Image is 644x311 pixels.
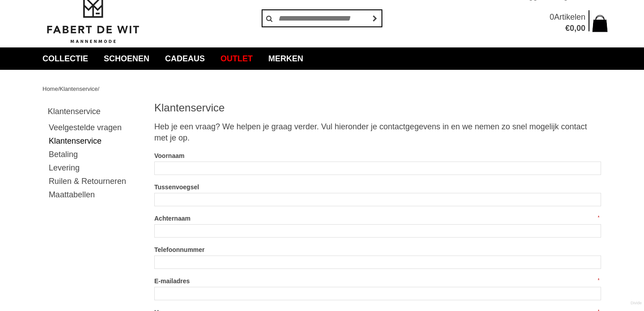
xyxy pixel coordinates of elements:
[554,13,585,21] span: Artikelen
[154,121,602,144] p: Heb je een vraag? We helpen je graag verder. Vul hieronder je contactgegevens in en we nemen zo s...
[154,101,602,115] h1: Klantenservice
[262,47,310,70] a: Merken
[154,213,602,224] label: Achternaam
[154,182,602,193] label: Tussenvoegsel
[59,85,97,92] a: Klantenservice
[154,276,602,287] label: E-mailadres
[48,175,143,188] a: Ruilen & Retourneren
[97,47,156,70] a: Schoenen
[574,24,576,33] span: ,
[214,47,259,70] a: Outlet
[158,47,212,70] a: Cadeaus
[98,85,100,92] span: /
[550,13,554,21] span: 0
[58,85,60,92] span: /
[631,298,642,309] a: Divide
[48,161,143,175] a: Levering
[36,47,95,70] a: collectie
[565,24,570,33] span: €
[48,148,143,161] a: Betaling
[48,107,143,116] h3: Klantenservice
[154,150,602,162] label: Voornaam
[48,121,143,134] a: Veelgestelde vragen
[48,188,143,201] a: Maattabellen
[48,134,143,148] a: Klantenservice
[576,24,585,33] span: 00
[42,85,58,92] a: Home
[570,24,574,33] span: 0
[154,244,602,256] label: Telefoonnummer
